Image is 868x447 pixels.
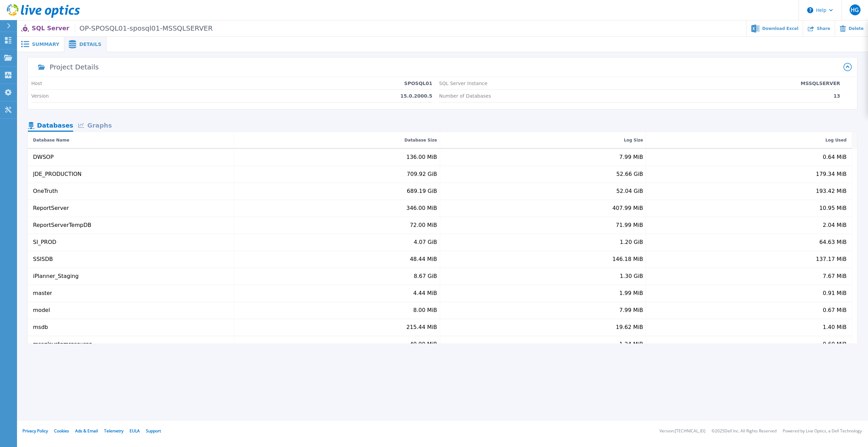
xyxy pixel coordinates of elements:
[816,256,847,262] div: 137.17 MiB
[816,188,847,194] div: 193.42 MiB
[783,429,862,433] li: Powered by Live Optics, a Dell Technology
[33,188,58,194] div: OneTruth
[823,307,847,313] div: 0.67 MiB
[406,324,437,330] div: 215.44 MiB
[146,428,161,434] a: Support
[28,120,73,132] div: Databases
[823,341,847,347] div: 0.60 MiB
[819,205,847,211] div: 10.95 MiB
[33,205,69,211] div: ReportServer
[660,429,705,433] li: Version: [TECHNICAL_ID]
[823,222,847,228] div: 2.04 MiB
[33,239,56,245] div: SI_PROD
[619,290,643,296] div: 1.99 MiB
[849,27,864,31] span: Delete
[33,290,52,296] div: master
[33,171,82,177] div: JDE_PRODUCTION
[619,307,643,313] div: 7.99 MiB
[816,171,847,177] div: 179.34 MiB
[104,428,123,434] a: Telemetry
[400,93,432,99] p: 15.0.2000.5
[33,324,48,330] div: msdb
[712,429,777,433] li: © 2025 Dell Inc. All Rights Reserved
[130,428,140,434] a: EULA
[413,290,437,296] div: 4.44 MiB
[414,273,437,279] div: 8.67 GiB
[410,341,437,347] div: 40.00 MiB
[33,256,53,262] div: SSISDB
[31,93,49,99] p: Version
[33,136,69,144] div: Database Name
[33,307,50,313] div: model
[819,239,847,245] div: 64.63 MiB
[410,222,437,228] div: 72.00 MiB
[801,81,840,86] p: MSSQLSERVER
[619,341,643,347] div: 1.24 MiB
[79,42,101,47] span: Details
[851,7,859,13] span: HG
[410,256,437,262] div: 48.44 MiB
[620,239,643,245] div: 1.20 GiB
[624,136,643,144] div: Log Size
[413,307,437,313] div: 8.00 MiB
[407,171,437,177] div: 709.92 GiB
[33,273,79,279] div: iPlanner_Staging
[823,154,847,160] div: 0.64 MiB
[75,428,98,434] a: Ads & Email
[31,81,42,86] p: Host
[817,27,830,31] span: Share
[823,290,847,296] div: 0.91 MiB
[823,273,847,279] div: 7.67 MiB
[406,205,437,211] div: 346.00 MiB
[22,428,48,434] a: Privacy Policy
[762,27,798,31] span: Download Excel
[620,273,643,279] div: 1.30 GiB
[616,188,643,194] div: 52.04 GiB
[50,64,99,70] div: Project Details
[834,93,840,99] p: 13
[32,42,59,47] span: Summary
[404,136,437,144] div: Database Size
[616,324,643,330] div: 19.62 MiB
[619,154,643,160] div: 7.99 MiB
[612,256,643,262] div: 146.18 MiB
[33,154,54,160] div: DWSOP
[439,81,487,86] p: SQL Server Instance
[439,93,491,99] p: Number of Databases
[616,171,643,177] div: 52.66 GiB
[407,188,437,194] div: 689.19 GiB
[414,239,437,245] div: 4.07 GiB
[612,205,643,211] div: 407.99 MiB
[33,341,92,347] div: mssqlsystemresource
[54,428,69,434] a: Cookies
[73,120,117,132] div: Graphs
[404,81,432,86] p: SPOSQL01
[616,222,643,228] div: 71.99 MiB
[823,324,847,330] div: 1.40 MiB
[32,24,213,32] p: SQL Server
[406,154,437,160] div: 136.00 MiB
[75,24,213,32] span: OP-SPOSQL01-sposql01-MSSQLSERVER
[825,136,847,144] div: Log Used
[33,222,91,228] div: ReportServerTempDB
